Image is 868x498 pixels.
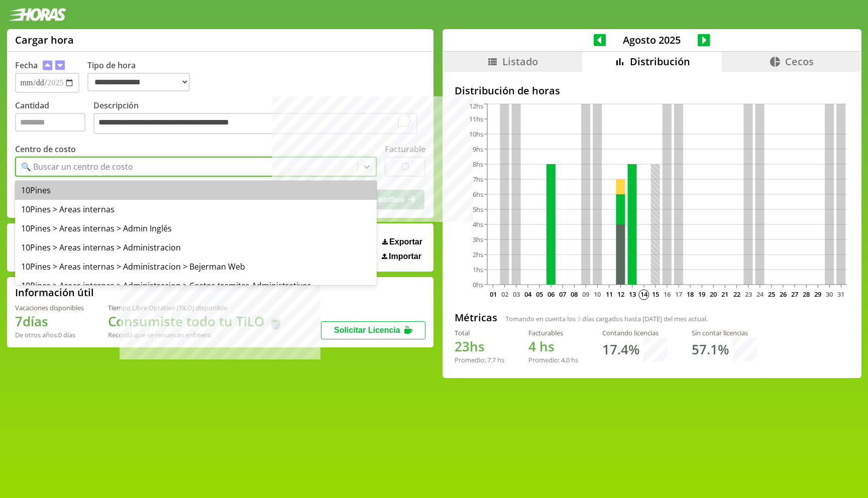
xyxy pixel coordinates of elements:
[594,290,601,299] text: 10
[473,205,483,214] tspan: 5hs
[487,355,496,364] span: 7.7
[473,265,483,274] tspan: 1hs
[502,55,538,68] span: Listado
[15,312,84,330] h1: 7 días
[455,337,470,355] span: 23
[561,355,570,364] span: 4.0
[505,314,708,323] span: Tomando en cuenta los días cargados hasta [DATE] del mes actual.
[473,235,483,244] tspan: 3hs
[473,190,483,199] tspan: 6hs
[692,328,757,337] div: Sin contar licencias
[559,290,566,299] text: 07
[512,290,519,299] text: 03
[15,144,76,155] label: Centro de costo
[577,314,581,323] span: 3
[744,290,751,299] text: 23
[687,290,694,299] text: 18
[455,84,849,97] h2: Distribución de horas
[675,290,682,299] text: 17
[15,238,377,257] div: 10Pines > Areas internas > Administracion
[814,290,821,299] text: 29
[602,340,639,358] h1: 17.4 %
[455,337,504,355] h1: hs
[489,290,496,299] text: 01
[756,290,764,299] text: 24
[473,175,483,184] tspan: 7hs
[652,290,659,299] text: 15
[15,286,94,299] h2: Información útil
[15,219,377,238] div: 10Pines > Areas internas > Admin Inglés
[15,113,85,132] input: Cantidad
[602,328,668,337] div: Contando licencias
[193,330,211,339] b: Enero
[528,337,578,355] h1: hs
[473,250,483,259] tspan: 2hs
[501,290,508,299] text: 02
[779,290,786,299] text: 26
[473,220,483,229] tspan: 4hs
[826,290,833,299] text: 30
[524,290,531,299] text: 04
[605,290,612,299] text: 11
[108,312,284,330] h1: Consumiste todo tu TiLO 🍵
[15,60,38,71] label: Fecha
[15,100,93,137] label: Cantidad
[692,340,729,358] h1: 57.1 %
[15,200,377,219] div: 10Pines > Areas internas
[379,237,425,247] button: Exportar
[15,276,377,295] div: 10Pines > Areas internas > Administracion > Costos tramites Administrativos
[334,326,400,334] span: Solicitar Licencia
[528,328,578,337] div: Facturables
[93,100,425,137] label: Descripción
[617,290,624,299] text: 12
[768,290,775,299] text: 25
[630,55,690,68] span: Distribución
[733,290,740,299] text: 22
[571,290,578,299] text: 08
[108,330,284,339] div: Recordá que se renuevan en
[473,280,483,289] tspan: 0hs
[606,33,698,47] span: Agosto 2025
[15,303,84,312] div: Vacaciones disponibles
[803,290,810,299] text: 28
[87,73,190,91] select: Tipo de hora
[389,252,421,261] span: Importar
[385,144,425,155] label: Facturable
[710,290,717,299] text: 20
[8,8,66,21] img: logotipo
[628,290,635,299] text: 13
[473,160,483,169] tspan: 8hs
[785,55,814,68] span: Cecos
[528,355,578,364] div: Promedio: hs
[473,145,483,154] tspan: 9hs
[664,290,671,299] text: 16
[389,237,422,246] span: Exportar
[791,290,798,299] text: 27
[455,328,504,337] div: Total
[582,290,589,299] text: 09
[21,161,133,172] div: 🔍 Buscar un centro de costo
[15,181,377,200] div: 10Pines
[455,355,504,364] div: Promedio: hs
[469,130,483,139] tspan: 10hs
[15,330,84,339] div: De otros años: 0 días
[469,101,483,110] tspan: 12hs
[535,290,542,299] text: 05
[93,113,417,134] textarea: To enrich screen reader interactions, please activate Accessibility in Grammarly extension settings
[698,290,705,299] text: 19
[321,321,425,339] button: Solicitar Licencia
[469,114,483,123] tspan: 11hs
[640,290,647,299] text: 14
[108,303,284,312] div: Tiempo Libre Optativo (TiLO) disponible
[455,311,497,324] h2: Métricas
[721,290,728,299] text: 21
[548,290,555,299] text: 06
[15,257,377,276] div: 10Pines > Areas internas > Administracion > Bejerman Web
[837,290,844,299] text: 31
[528,337,536,355] span: 4
[87,60,198,93] label: Tipo de hora
[15,33,74,47] h1: Cargar hora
